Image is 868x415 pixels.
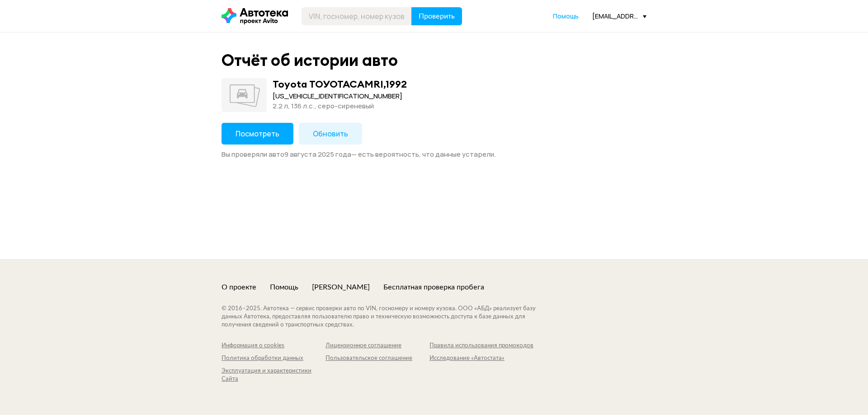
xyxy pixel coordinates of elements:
div: Отчёт об истории авто [222,51,398,70]
a: Помощь [270,282,298,292]
a: Пользовательское соглашение [325,354,429,363]
a: Политика обработки данных [222,354,325,363]
a: Эксплуатация и характеристики Сайта [222,367,325,383]
span: Помощь [553,12,579,20]
button: Посмотреть [222,123,293,145]
button: Проверить [411,7,462,25]
span: Проверить [419,13,455,20]
a: [PERSON_NAME] [312,282,370,292]
div: © 2016– 2025 . Автотека — сервис проверки авто по VIN, госномеру и номеру кузова. ООО «АБД» реали... [222,305,554,329]
span: Обновить [313,129,348,139]
div: 2.2 л, 136 л.c., серо-сиреневый [273,101,407,111]
a: Правила использования промокодов [429,342,533,350]
a: О проекте [222,282,256,292]
button: Обновить [299,123,362,145]
a: Помощь [553,12,579,21]
div: Toyota ТОУОТАСАМRI , 1992 [273,78,407,90]
span: Посмотреть [236,129,279,139]
div: [US_VEHICLE_IDENTIFICATION_NUMBER] [273,91,407,101]
div: [EMAIL_ADDRESS][DOMAIN_NAME] [592,12,646,20]
div: Вы проверяли авто 9 августа 2025 года — есть вероятность, что данные устарели. [222,150,646,159]
a: Лицензионное соглашение [325,342,429,350]
a: Исследование «Автостата» [429,354,533,363]
input: VIN, госномер, номер кузова [302,7,412,25]
a: Информация о cookies [222,342,325,350]
a: Бесплатная проверка пробега [383,282,484,292]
